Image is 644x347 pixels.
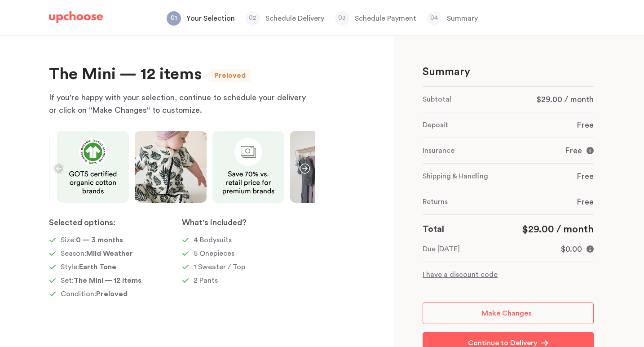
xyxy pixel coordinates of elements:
[76,236,123,244] span: 0 — 3 months
[194,235,232,245] p: 4 Bodysuits
[427,13,441,23] p: 04
[355,13,416,24] p: Schedule Payment
[167,13,181,23] p: 01
[49,217,182,228] p: Selected options:
[86,250,133,257] span: Mild Weather
[561,244,582,254] p: $0.00
[423,120,448,130] p: Deposit
[265,13,324,24] p: Schedule Delivery
[186,13,235,24] p: Your Selection
[537,95,594,103] span: $29.00 / month
[423,65,470,79] p: Summary
[522,224,594,234] span: $29.00 / month
[423,222,444,236] p: Total
[423,244,460,254] p: Due [DATE]
[96,290,128,298] span: Preloved
[61,235,123,245] p: Size:
[61,262,116,272] p: Style:
[194,275,218,286] p: 2 Pants
[61,289,128,299] p: Condition:
[49,65,202,84] div: The Mini — 12 items
[214,71,246,80] button: Preloved
[423,145,454,156] p: Insurance
[577,120,594,130] p: Free
[49,93,306,114] span: If you're happy with your selection, continue to schedule your delivery or click on "Make Changes...
[194,248,234,259] p: 5 Onepieces
[423,86,594,280] div: 0
[577,171,594,182] p: Free
[135,131,207,203] img: img2
[49,11,103,23] img: UpChoose
[212,131,284,203] img: img3
[565,145,582,156] p: Free
[423,171,488,182] p: Shipping & Handling
[423,94,451,105] p: Subtotal
[577,196,594,207] p: Free
[481,310,532,317] span: Make Changes
[49,11,103,27] a: UpChoose
[79,263,116,271] span: Earth Tone
[246,13,260,23] p: 02
[447,13,478,24] p: Summary
[57,131,129,203] img: img1
[335,13,349,23] p: 03
[61,275,141,286] p: Set:
[194,262,245,272] p: 1 Sweater / Top
[423,269,594,280] p: I have a discount code
[423,196,448,207] p: Returns
[182,217,315,228] p: What's included?
[74,277,141,284] span: The Mini — 12 items
[61,248,133,259] p: Season:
